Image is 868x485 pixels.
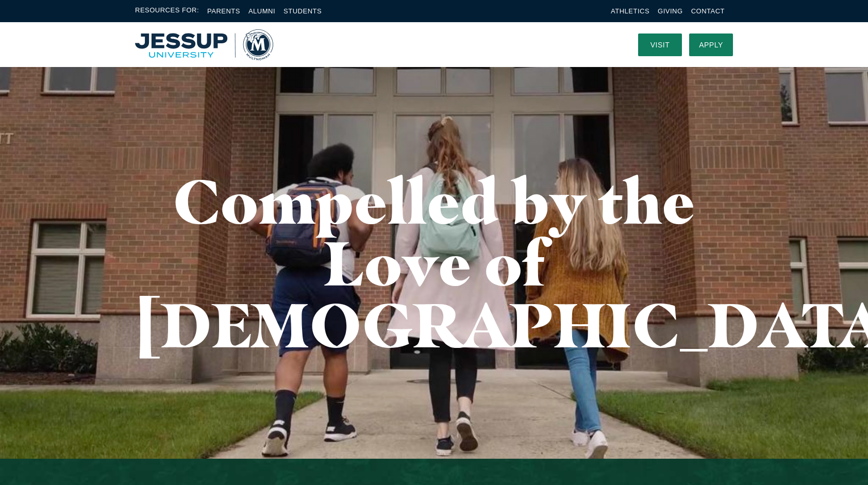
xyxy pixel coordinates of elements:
[248,7,275,15] a: Alumni
[691,7,725,15] a: Contact
[689,34,733,56] a: Apply
[135,170,733,356] h1: Compelled by the Love of [DEMOGRAPHIC_DATA]
[611,7,649,15] a: Athletics
[135,5,199,17] span: Resources For:
[207,7,240,15] a: Parents
[135,29,273,60] a: Home
[135,29,273,60] img: Multnomah University Logo
[283,7,322,15] a: Students
[638,34,682,56] a: Visit
[658,7,683,15] a: Giving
